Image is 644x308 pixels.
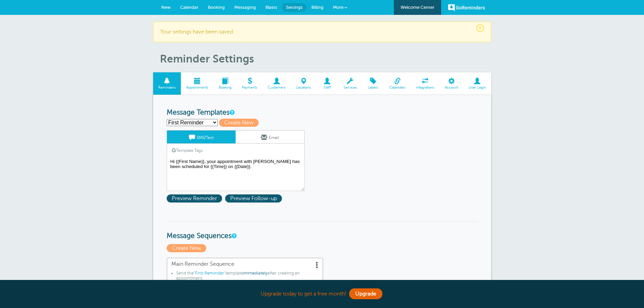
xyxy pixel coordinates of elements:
a: Account [440,72,463,95]
a: Customers [263,72,291,95]
span: Booking [208,5,225,10]
a: Preview Reminder [167,195,225,202]
span: New [161,5,171,10]
span: Integrations [414,86,436,90]
a: Email [236,131,304,143]
span: Blasts [265,5,277,10]
p: Your settings have been saved. [160,29,484,35]
span: Booking [217,86,233,90]
a: Payments [237,72,263,95]
li: Send the template after creating an appointment. [176,271,318,283]
span: User Login [467,86,488,90]
span: Calendars [387,86,407,90]
a: Template Tags [167,144,208,157]
textarea: Hi {{First Name}}, your appointment with [PERSON_NAME] has been scheduled for {{Time}} on {{Date}}. [167,157,305,191]
a: Message Sequences allow you to setup multiple reminder schedules that can use different Message T... [232,234,236,238]
span: Services [341,86,359,90]
span: Customers [266,86,288,90]
span: × [476,24,484,32]
span: Billing [311,5,324,10]
span: Settings [286,5,303,10]
a: Locations [291,72,316,95]
h3: Message Sequences [167,221,478,240]
span: Create New [219,119,259,127]
span: Staff [319,86,335,90]
span: Account [443,86,460,90]
h1: Reminder Settings [160,52,491,65]
h3: Message Templates [167,109,478,117]
span: Payments [240,86,259,90]
a: Settings [282,3,307,12]
span: Preview Reminder [167,194,222,203]
a: Booking [213,72,237,95]
a: Create New [167,245,208,251]
a: User Login [463,72,491,95]
a: Create New [219,120,262,126]
a: Calendars [384,72,411,95]
a: Appointments [181,72,213,95]
span: Calendar [180,5,198,10]
span: Labels [365,86,381,90]
a: Staff [316,72,338,95]
a: Main Reminder Sequence Send the"First Reminder"templateimmediatelyafter creating an appointment.S... [167,258,323,302]
a: Services [338,72,362,95]
span: Reminders [157,86,178,90]
span: Appointments [184,86,210,90]
a: Labels [362,72,384,95]
span: Preview Follow-up [225,194,282,203]
a: Upgrade [349,288,382,299]
span: Messaging [234,5,256,10]
div: Upgrade today to get a free month! [153,287,491,301]
span: Locations [294,86,313,90]
span: Main Reminder Sequence [171,261,318,267]
span: Create New [167,244,206,252]
span: immediately [243,271,267,276]
a: Preview Follow-up [225,195,284,202]
span: "First Reminder" [194,271,225,276]
a: SMS/Text [167,131,236,143]
a: This is the wording for your reminder and follow-up messages. You can create multiple templates i... [230,110,234,115]
a: Integrations [411,72,440,95]
span: More [333,5,343,10]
